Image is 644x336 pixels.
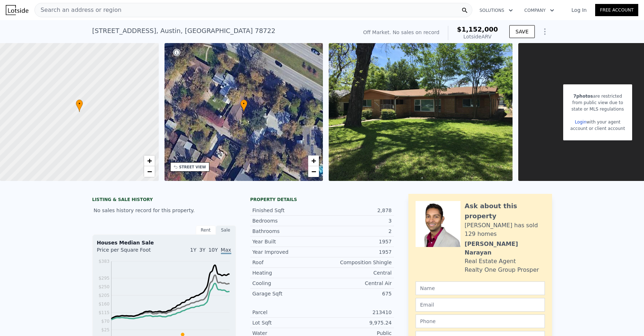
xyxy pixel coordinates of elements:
[416,281,545,295] input: Name
[252,280,322,287] div: Cooling
[92,197,236,204] div: LISTING & SALE HISTORY
[92,26,275,36] div: [STREET_ADDRESS] , Austin , [GEOGRAPHIC_DATA] 78722
[6,5,28,15] img: Lotside
[538,24,552,39] button: Show Options
[308,155,319,166] a: Zoom in
[573,94,593,99] span: 7 photos
[101,319,110,324] tspan: $70
[416,298,545,312] input: Email
[465,266,539,274] div: Realty One Group Prosper
[250,197,394,202] div: Property details
[465,257,516,266] div: Real Estate Agent
[147,167,152,176] span: −
[98,310,110,315] tspan: $115
[252,238,322,245] div: Year Built
[465,201,545,221] div: Ask about this property
[322,217,392,224] div: 3
[322,248,392,256] div: 1957
[570,125,625,132] div: account or client account
[519,4,560,17] button: Company
[221,247,231,254] span: Max
[252,207,322,214] div: Finished Sqft
[322,309,392,316] div: 213410
[97,239,231,246] div: Houses Median Sale
[76,101,83,107] span: •
[587,120,621,125] span: with your agent
[199,247,205,253] span: 3Y
[252,319,322,326] div: Lot Sqft
[92,204,236,217] div: No sales history record for this property.
[322,269,392,276] div: Central
[76,99,83,112] div: •
[144,166,155,177] a: Zoom out
[98,302,110,307] tspan: $160
[190,247,196,253] span: 1Y
[329,43,513,181] img: Sale: null Parcel: 101721577
[322,207,392,214] div: 2,878
[98,284,110,289] tspan: $250
[144,155,155,166] a: Zoom in
[147,156,152,165] span: +
[465,240,545,257] div: [PERSON_NAME] Narayan
[570,106,625,112] div: state or MLS regulations
[240,99,247,112] div: •
[240,101,247,107] span: •
[570,99,625,106] div: from public view due to
[35,6,121,14] span: Search an address or region
[216,225,236,235] div: Sale
[474,4,519,17] button: Solutions
[252,259,322,266] div: Roof
[252,228,322,235] div: Bathrooms
[575,120,586,125] a: Login
[465,221,545,238] div: [PERSON_NAME] has sold 129 homes
[322,238,392,245] div: 1957
[416,314,545,328] input: Phone
[252,217,322,224] div: Bedrooms
[308,166,319,177] a: Zoom out
[563,6,595,14] a: Log In
[457,33,498,40] div: Lotside ARV
[322,228,392,235] div: 2
[311,156,316,165] span: +
[363,29,439,36] div: Off Market. No sales on record
[97,246,164,258] div: Price per Square Foot
[98,293,110,298] tspan: $205
[252,309,322,316] div: Parcel
[179,164,206,170] div: STREET VIEW
[208,247,218,253] span: 10Y
[509,25,534,38] button: SAVE
[98,276,110,281] tspan: $295
[252,290,322,297] div: Garage Sqft
[322,280,392,287] div: Central Air
[322,319,392,326] div: 9,975.24
[252,269,322,276] div: Heating
[101,327,110,332] tspan: $25
[98,259,110,264] tspan: $383
[570,93,625,99] div: are restricted
[196,225,216,235] div: Rent
[322,290,392,297] div: 675
[595,4,638,16] a: Free Account
[322,259,392,266] div: Composition Shingle
[311,167,316,176] span: −
[252,248,322,256] div: Year Improved
[457,25,498,33] span: $1,152,000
